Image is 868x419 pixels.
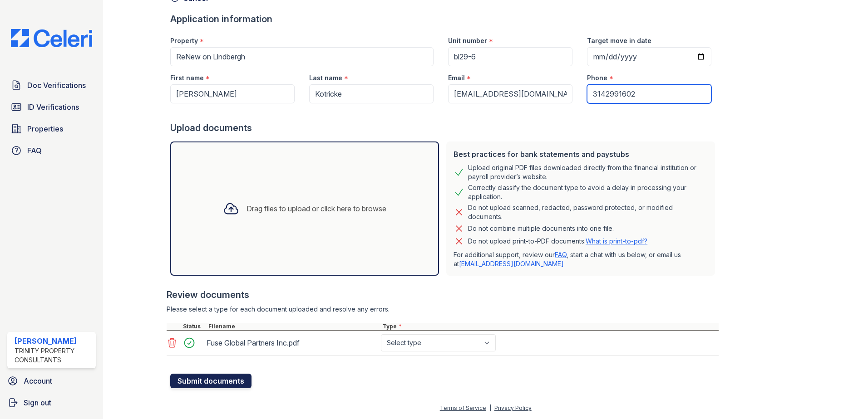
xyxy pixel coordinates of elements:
div: Do not upload scanned, redacted, password protected, or modified documents. [468,203,708,221]
a: Properties [7,120,96,138]
span: ID Verifications [27,102,79,112]
label: Last name [309,73,342,83]
button: Submit documents [170,374,252,388]
a: [EMAIL_ADDRESS][DOMAIN_NAME] [459,260,564,268]
label: Phone [587,73,607,83]
span: Properties [27,123,63,134]
div: [PERSON_NAME] [15,336,92,346]
div: Do not combine multiple documents into one file. [468,223,614,234]
div: Type [381,323,719,330]
div: Trinity Property Consultants [15,346,92,365]
div: Drag files to upload or click here to browse [247,203,386,214]
span: Doc Verifications [27,80,86,91]
img: CE_Logo_Blue-a8612792a0a2168367f1c8372b55b34899dd931a85d93a1a3d3e32e68fde9ad4.png [4,29,99,47]
a: Terms of Service [440,404,486,411]
div: Upload documents [170,122,719,134]
a: Account [4,372,99,390]
div: | [489,404,491,411]
label: Email [448,73,465,83]
div: Correctly classify the document type to avoid a delay in processing your application. [468,183,708,201]
label: First name [170,73,204,83]
div: Please select a type for each document uploaded and resolve any errors. [167,305,719,314]
span: Account [24,375,52,386]
p: For additional support, review our , start a chat with us below, or email us at [454,250,708,268]
a: What is print-to-pdf? [586,237,647,245]
label: Target move in date [587,36,651,45]
span: FAQ [27,145,42,156]
div: Application information [170,13,719,25]
a: Doc Verifications [7,76,96,94]
div: Review documents [167,288,719,301]
a: Sign out [4,394,99,412]
span: Sign out [24,397,51,408]
div: Upload original PDF files downloaded directly from the financial institution or payroll provider’... [468,163,708,181]
a: Privacy Policy [494,404,532,411]
a: ID Verifications [7,98,96,116]
label: Property [170,36,198,45]
label: Unit number [448,36,487,45]
a: FAQ [7,141,96,160]
p: Do not upload print-to-PDF documents. [468,237,647,246]
a: FAQ [555,251,567,258]
div: Status [181,323,207,330]
div: Filename [207,323,381,330]
div: Fuse Global Partners Inc.pdf [207,336,377,350]
div: Best practices for bank statements and paystubs [454,149,708,160]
